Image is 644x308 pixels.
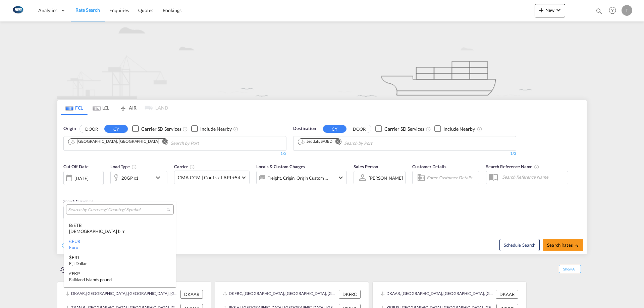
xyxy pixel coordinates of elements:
div: Falkland Islands pound [69,276,171,283]
div: ETB [69,222,171,234]
span: £ [69,271,72,276]
div: Fiji Dollar [69,260,171,266]
span: € [69,239,72,244]
div: FOK [69,287,171,299]
div: FJD [69,254,171,266]
div: FKP [69,270,171,283]
span: kr [69,287,73,292]
span: $ [69,255,72,260]
input: Search by Currency/ Country/ Symbol [68,207,166,213]
md-icon: icon-magnify [166,207,171,212]
div: EUR [69,238,171,250]
div: Euro [69,244,171,250]
span: Br [69,223,73,228]
div: [DEMOGRAPHIC_DATA] birr [69,228,171,234]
